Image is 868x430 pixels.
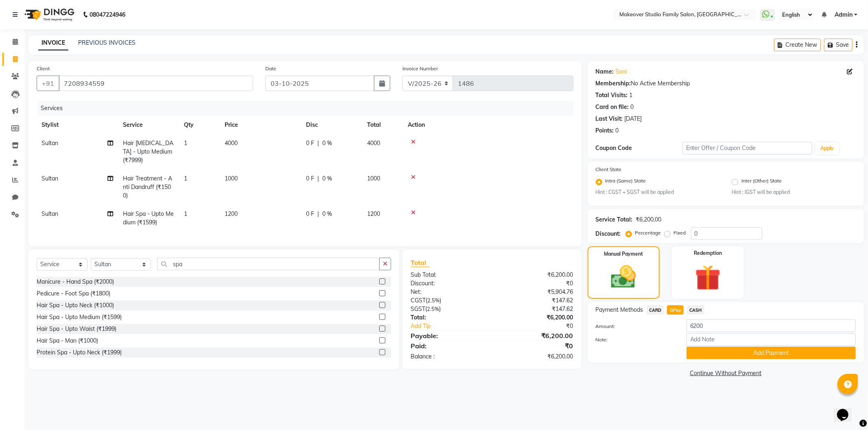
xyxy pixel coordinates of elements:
[636,215,662,224] div: ₹6,200.00
[322,139,332,148] span: 0 %
[590,336,680,343] label: Note:
[824,39,853,51] button: Save
[322,174,332,183] span: 0 %
[322,210,332,218] span: 0 %
[616,126,619,135] div: 0
[492,271,579,279] div: ₹6,200.00
[596,91,628,100] div: Total Visits:
[184,210,187,217] span: 1
[834,397,860,422] iframe: chat widget
[687,333,856,346] input: Add Note
[78,39,136,46] a: PREVIOUS INVOICES
[367,210,380,217] span: 1200
[123,139,173,164] span: Hair [MEDICAL_DATA] - Upto Medium (₹7999)
[682,142,813,154] input: Enter Offer / Coupon Code
[404,288,492,296] div: Net:
[635,229,661,237] label: Percentage
[21,3,77,26] img: logo
[37,313,122,321] div: Hair Spa - Upto Medium (₹1599)
[37,76,59,91] button: +91
[402,65,438,72] label: Invoice Number
[596,230,621,238] div: Discount:
[625,115,642,123] div: [DATE]
[42,210,58,217] span: Sultan
[687,347,856,359] button: Add Payment
[603,263,644,291] img: _cash.svg
[411,305,425,313] span: SGST
[404,313,492,322] div: Total:
[647,305,664,315] span: CARD
[492,279,579,288] div: ₹0
[411,297,426,304] span: CGST
[37,301,114,310] div: Hair Spa - Upto Neck (₹1000)
[741,177,782,187] label: Inter (Other) State
[604,250,643,258] label: Manual Payment
[179,116,220,134] th: Qty
[596,215,633,224] div: Service Total:
[596,306,643,314] span: Payment Methods
[404,331,492,341] div: Payable:
[37,348,122,357] div: Protein Spa - Upto Neck (₹1999)
[596,67,614,76] div: Name:
[411,258,429,267] span: Total
[37,278,114,286] div: Manicure - Hand Spa (₹2000)
[225,139,238,147] span: 4000
[694,250,722,257] label: Redemption
[367,175,380,182] span: 1000
[37,101,579,116] div: Services
[265,65,276,72] label: Date
[492,352,579,361] div: ₹6,200.00
[37,325,116,333] div: Hair Spa - Upto Waist (₹1999)
[317,210,319,218] span: |
[90,3,125,26] b: 08047224946
[404,271,492,279] div: Sub Total:
[427,297,439,304] span: 2.5%
[596,115,623,123] div: Last Visit:
[674,229,686,237] label: Fixed
[59,76,253,91] input: Search by Name/Mobile/Email/Code
[774,39,821,51] button: Create New
[404,279,492,288] div: Discount:
[492,313,579,322] div: ₹6,200.00
[492,288,579,296] div: ₹5,904.76
[367,139,380,147] span: 4000
[404,322,507,330] a: Add Tip
[362,116,403,134] th: Total
[37,337,98,345] div: Hair Spa - Man (₹1000)
[492,341,579,351] div: ₹0
[596,166,622,173] label: Client State
[507,322,579,330] div: ₹0
[301,116,362,134] th: Disc
[404,352,492,361] div: Balance :
[492,296,579,305] div: ₹147.62
[816,142,839,154] button: Apply
[667,305,684,315] span: GPay
[37,289,110,298] div: Pedicure - Foot Spa (₹1800)
[687,305,704,315] span: CASH
[687,262,729,294] img: _gift.svg
[630,91,633,100] div: 1
[38,36,68,50] a: INVOICE
[590,323,680,330] label: Amount:
[404,305,492,313] div: ( )
[317,174,319,183] span: |
[42,139,58,147] span: Sultan
[225,210,238,217] span: 1200
[37,116,118,134] th: Stylist
[118,116,179,134] th: Service
[123,175,172,199] span: Hair Treatment - Anti Dandruff (₹1500)
[596,103,629,111] div: Card on file:
[492,305,579,313] div: ₹147.62
[596,126,614,135] div: Points:
[306,174,314,183] span: 0 F
[317,139,319,148] span: |
[616,67,627,76] a: Soni
[42,175,58,182] span: Sultan
[427,306,439,312] span: 2.5%
[306,210,314,218] span: 0 F
[404,296,492,305] div: ( )
[404,341,492,351] div: Paid:
[596,189,720,196] small: Hint : CGST + SGST will be applied
[631,103,634,111] div: 0
[184,175,187,182] span: 1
